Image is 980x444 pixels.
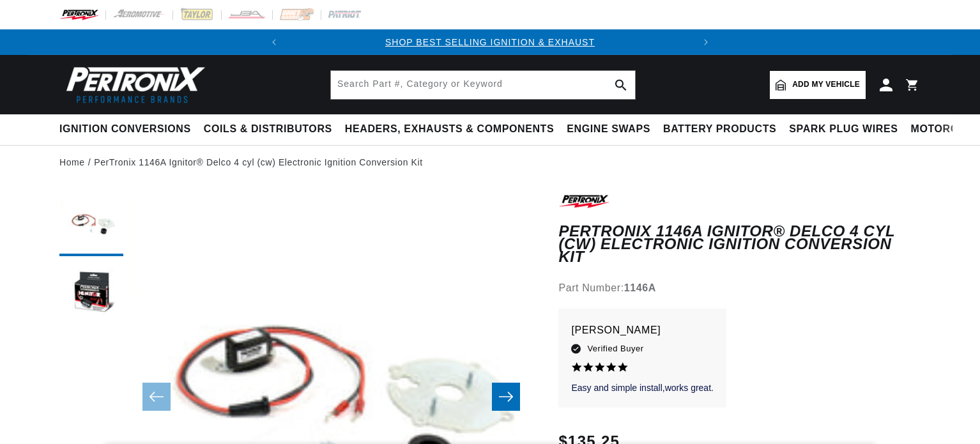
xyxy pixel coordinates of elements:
[792,79,860,91] span: Add my vehicle
[27,29,953,55] slideshow-component: Translation missing: en.sections.announcements.announcement_bar
[567,123,650,136] span: Engine Swaps
[783,114,904,144] summary: Spark Plug Wires
[59,114,197,144] summary: Ignition Conversions
[59,155,921,169] nav: breadcrumbs
[59,192,123,256] button: Load image 1 in gallery view
[204,123,332,136] span: Coils & Distributors
[571,382,714,395] p: Easy and simple install,works great.
[560,114,657,144] summary: Engine Swaps
[607,71,635,99] button: search button
[663,123,776,136] span: Battery Products
[59,123,191,136] span: Ignition Conversions
[287,35,693,49] div: 1 of 2
[94,155,422,169] a: PerTronix 1146A Ignitor® Delco 4 cyl (cw) Electronic Ignition Conversion Kit
[345,123,554,136] span: Headers, Exhausts & Components
[339,114,560,144] summary: Headers, Exhausts & Components
[789,123,898,136] span: Spark Plug Wires
[59,263,123,326] button: Load image 2 in gallery view
[261,29,287,55] button: Translation missing: en.sections.announcements.previous_announcement
[558,280,921,296] div: Part Number:
[492,383,520,411] button: Slide right
[59,63,206,107] img: Pertronix
[770,71,866,99] a: Add my vehicle
[571,321,714,339] p: [PERSON_NAME]
[331,71,635,99] input: Search Part #, Category or Keyword
[624,282,656,293] strong: 1146A
[693,29,719,55] button: Translation missing: en.sections.announcements.next_announcement
[657,114,783,144] summary: Battery Products
[59,155,85,169] a: Home
[142,383,171,411] button: Slide left
[385,37,595,47] a: SHOP BEST SELLING IGNITION & EXHAUST
[558,225,921,264] h1: PerTronix 1146A Ignitor® Delco 4 cyl (cw) Electronic Ignition Conversion Kit
[197,114,339,144] summary: Coils & Distributors
[587,342,643,356] span: Verified Buyer
[287,35,693,49] div: Announcement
